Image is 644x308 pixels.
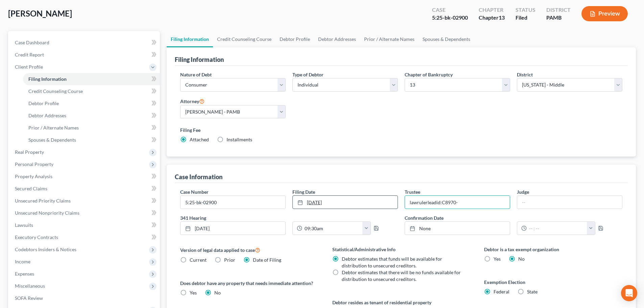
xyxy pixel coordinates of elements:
[180,71,212,78] label: Nature of Debt
[484,279,622,286] label: Exemption Election
[23,110,160,122] a: Debtor Addresses
[494,256,501,262] span: Yes
[175,55,224,64] div: Filing Information
[405,188,420,195] label: Trustee
[401,214,626,221] label: Confirmation Date
[15,173,52,179] span: Property Analysis
[181,222,285,235] a: [DATE]
[15,271,34,277] span: Expenses
[23,85,160,97] a: Credit Counseling Course
[314,31,360,47] a: Debtor Addresses
[15,186,47,191] span: Secured Claims
[15,198,71,204] span: Unsecured Priority Claims
[494,289,509,294] span: Federal
[293,196,398,209] a: [DATE]
[15,259,30,264] span: Income
[180,188,209,195] label: Case Number
[621,285,637,301] div: Open Intercom Messenger
[332,299,471,306] label: Debtor resides as tenant of residential property
[15,64,43,70] span: Client Profile
[226,137,252,142] span: Installments
[9,37,160,49] a: Case Dashboard
[175,173,222,181] div: Case Information
[8,8,72,18] span: [PERSON_NAME]
[527,289,538,294] span: State
[23,122,160,134] a: Prior / Alternate Names
[342,269,461,282] span: Debtor estimates that there will be no funds available for distribution to unsecured creditors.
[180,246,318,254] label: Version of legal data applied to case
[292,71,324,78] label: Type of Debtor
[405,222,510,235] a: None
[517,71,533,78] label: District
[516,6,535,14] div: Status
[180,126,622,134] label: Filing Fee
[224,257,235,263] span: Prior
[28,113,66,118] span: Debtor Addresses
[518,256,525,262] span: No
[527,222,587,235] input: -- : --
[15,246,76,252] span: Codebtors Insiders & Notices
[517,196,622,209] input: --
[23,73,160,85] a: Filing Information
[9,219,160,231] a: Lawsuits
[516,14,535,22] div: Filed
[28,100,59,106] span: Debtor Profile
[15,234,58,240] span: Executory Contracts
[190,137,209,142] span: Attached
[15,210,79,216] span: Unsecured Nonpriority Claims
[177,214,401,221] label: 341 Hearing
[15,222,33,228] span: Lawsuits
[15,283,45,289] span: Miscellaneous
[332,246,471,253] label: Statistical/Administrative Info
[190,290,197,295] span: Yes
[9,231,160,243] a: Executory Contracts
[15,149,44,155] span: Real Property
[517,188,529,195] label: Judge
[276,31,314,47] a: Debtor Profile
[484,246,622,253] label: Debtor is a tax exempt organization
[9,292,160,304] a: SOFA Review
[360,31,419,47] a: Prior / Alternate Names
[432,6,468,14] div: Case
[546,6,571,14] div: District
[432,14,468,22] div: 5:25-bk-02900
[28,76,67,82] span: Filing Information
[15,52,44,57] span: Credit Report
[15,161,53,167] span: Personal Property
[546,14,571,22] div: PAMB
[28,137,76,143] span: Spouses & Dependents
[342,256,442,268] span: Debtor estimates that funds will be available for distribution to unsecured creditors.
[180,280,318,287] label: Does debtor have any property that needs immediate attention?
[28,125,79,131] span: Prior / Alternate Names
[23,134,160,146] a: Spouses & Dependents
[9,183,160,195] a: Secured Claims
[9,207,160,219] a: Unsecured Nonpriority Claims
[499,14,505,21] span: 13
[23,97,160,110] a: Debtor Profile
[405,71,453,78] label: Chapter of Bankruptcy
[405,196,510,209] input: --
[180,97,205,105] label: Attorney
[419,31,474,47] a: Spouses & Dependents
[213,31,276,47] a: Credit Counseling Course
[167,31,213,47] a: Filing Information
[181,196,285,209] input: Enter case number...
[214,290,221,295] span: No
[28,88,83,94] span: Credit Counseling Course
[581,6,628,21] button: Preview
[9,49,160,61] a: Credit Report
[479,6,505,14] div: Chapter
[292,188,315,195] label: Filing Date
[9,170,160,183] a: Property Analysis
[479,14,505,22] div: Chapter
[302,222,363,235] input: -- : --
[253,257,281,263] span: Date of Filing
[15,295,43,301] span: SOFA Review
[190,257,207,263] span: Current
[9,195,160,207] a: Unsecured Priority Claims
[15,40,49,45] span: Case Dashboard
